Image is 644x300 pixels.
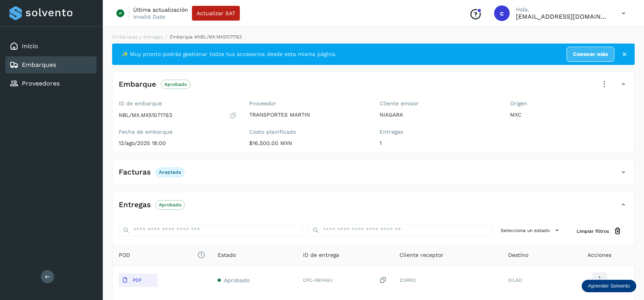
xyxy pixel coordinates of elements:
[393,266,502,294] td: ZORRO
[224,277,250,283] span: Aprobado
[567,47,614,62] a: Conocer más
[516,6,609,13] p: Hola,
[22,80,60,87] a: Proveedores
[119,80,156,89] h4: Embarque
[380,112,498,118] p: NIAGARA
[113,198,634,218] div: EntregasAprobado
[121,50,336,58] span: ✨ Muy pronto podrás gestionar todos tus accesorios desde esta misma página.
[502,266,565,294] td: SILAO
[498,224,564,237] button: Selecciona un estado
[5,56,97,73] div: Embarques
[197,10,235,16] span: Actualizar SAT
[5,75,97,92] div: Proveedores
[303,276,387,284] div: OFC-06V4GU
[510,112,628,118] p: MXC
[5,38,97,55] div: Inicio
[249,100,367,107] label: Proveedor
[119,100,237,107] label: ID de embarque
[119,129,237,135] label: Fecha de embarque
[380,100,498,107] label: Cliente emisor
[249,112,367,118] p: TRANSPORTES MARTIN
[303,251,339,259] span: ID de entrega
[133,6,188,13] p: Última actualización
[119,274,158,287] button: PDF
[159,202,181,208] p: Aprobado
[399,251,443,259] span: Cliente receptor
[380,140,498,147] p: 1
[249,129,367,135] label: Costo planificado
[582,280,636,292] div: Aprender Solvento
[192,6,240,21] button: Actualizar SAT
[22,61,56,68] a: Embarques
[113,34,163,40] a: Embarques y entregas
[516,13,609,20] p: cavila@niagarawater.com
[249,140,367,147] p: $16,500.00 MXN
[22,42,38,50] a: Inicio
[133,277,142,283] p: PDF
[170,34,242,40] span: Embarque #NBL/MX.MX51071763
[570,224,628,238] button: Limpiar filtros
[588,283,630,289] p: Aprender Solvento
[133,13,165,20] p: Invalid Date
[119,251,205,259] span: POD
[164,82,187,87] p: Aprobado
[588,251,611,259] span: Acciones
[577,228,609,235] span: Limpiar filtros
[510,100,628,107] label: Origen
[508,251,528,259] span: Destino
[119,140,237,147] p: 12/ago/2025 18:00
[218,251,236,259] span: Estado
[159,169,181,175] p: Aceptada
[119,168,151,177] h4: Facturas
[113,78,634,97] div: EmbarqueAprobado
[113,166,634,185] div: FacturasAceptada
[119,201,151,209] h4: Entregas
[380,129,498,135] label: Entregas
[119,112,172,119] p: NBL/MX.MX51071763
[112,33,635,40] nav: breadcrumb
